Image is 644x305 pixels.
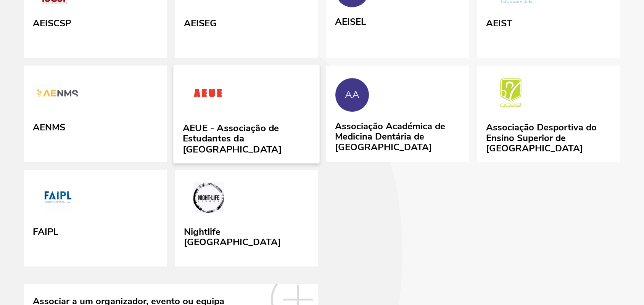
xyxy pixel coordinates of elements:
[184,15,217,29] div: AEISEG
[175,170,318,266] a: Nightlife Lisbon Nightlife [GEOGRAPHIC_DATA]
[184,182,233,216] img: Nightlife Lisbon
[24,170,167,266] a: FAIPL FAIPL
[173,64,320,163] a: AEUE - Associação de Estudantes da Universidade Europeia AEUE - Associação de Estudantes da [GEOG...
[33,182,82,216] img: FAIPL
[335,14,366,27] div: AEISEL
[477,66,620,162] a: Associação Desportiva do Ensino Superior de Lisboa Associação Desportiva do Ensino Superior de [G...
[24,66,167,162] a: AENMS AENMS
[326,66,469,161] a: AA Associação Académica de Medicina Dentária de [GEOGRAPHIC_DATA]
[183,120,311,155] div: AEUE - Associação de Estudantes da [GEOGRAPHIC_DATA]
[33,15,71,29] div: AEISCSP
[184,224,309,248] div: Nightlife [GEOGRAPHIC_DATA]
[183,77,233,112] img: AEUE - Associação de Estudantes da Universidade Europeia
[486,15,512,29] div: AEIST
[486,78,536,112] img: Associação Desportiva do Ensino Superior de Lisboa
[33,224,58,238] div: FAIPL
[33,78,82,112] img: AENMS
[335,118,460,153] div: Associação Académica de Medicina Dentária de [GEOGRAPHIC_DATA]
[33,119,65,133] div: AENMS
[486,119,611,154] div: Associação Desportiva do Ensino Superior de [GEOGRAPHIC_DATA]
[345,89,359,101] div: AA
